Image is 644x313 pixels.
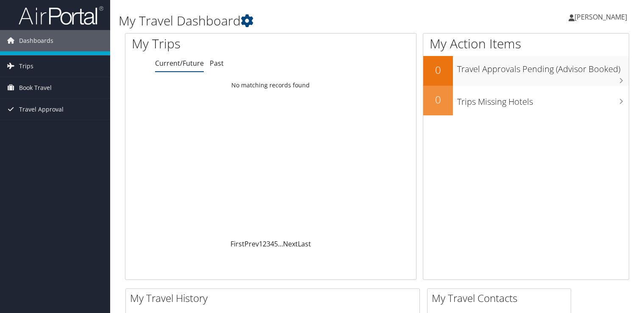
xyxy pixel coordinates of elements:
span: Dashboards [19,30,53,51]
h2: My Travel Contacts [432,291,571,305]
a: Next [283,239,298,249]
span: [PERSON_NAME] [575,12,627,22]
a: First [230,239,244,249]
a: Last [298,239,311,249]
a: 2 [263,239,266,249]
td: No matching records found [125,78,416,93]
a: Current/Future [155,59,204,68]
h1: My Action Items [423,35,629,53]
a: Prev [244,239,259,249]
a: 3 [266,239,270,249]
span: Book Travel [19,77,52,98]
a: 0Travel Approvals Pending (Advisor Booked) [423,56,629,86]
a: 4 [270,239,274,249]
a: Past [210,59,224,68]
h3: Travel Approvals Pending (Advisor Booked) [457,59,629,75]
h2: My Travel History [130,291,419,305]
span: Trips [19,56,33,77]
a: 5 [274,239,278,249]
img: airportal-logo.png [19,6,103,25]
span: Travel Approval [19,99,64,120]
a: [PERSON_NAME] [569,4,636,30]
h3: Trips Missing Hotels [457,92,629,108]
h2: 0 [423,63,453,77]
a: 1 [259,239,263,249]
span: … [278,239,283,249]
h1: My Travel Dashboard [119,12,463,30]
a: 0Trips Missing Hotels [423,86,629,115]
h2: 0 [423,92,453,107]
h1: My Trips [132,35,289,53]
